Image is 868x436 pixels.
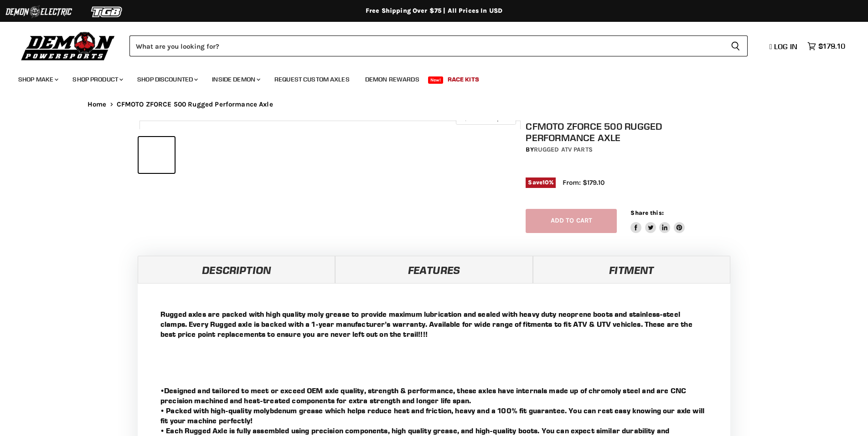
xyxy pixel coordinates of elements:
[533,256,730,283] a: Fitment
[526,121,734,143] h1: CFMOTO ZFORCE 500 Rugged Performance Axle
[818,42,845,51] span: $179.10
[205,70,266,89] a: Inside Demon
[216,137,252,173] button: CFMOTO ZFORCE 500 Rugged Performance Axle thumbnail
[335,256,532,283] a: Features
[73,3,141,20] img: TGB Logo 2
[130,70,203,89] a: Shop Discounted
[5,3,73,20] img: Demon Electric Logo 2
[11,66,843,89] ul: Main menu
[69,101,799,108] nav: Breadcrumbs
[630,209,685,233] aside: Share this:
[803,40,850,53] a: $179.10
[177,137,213,173] button: CFMOTO ZFORCE 500 Rugged Performance Axle thumbnail
[139,137,175,173] button: CFMOTO ZFORCE 500 Rugged Performance Axle thumbnail
[160,309,708,339] p: Rugged axles are packed with high quality moly grease to provide maximum lubrication and sealed w...
[563,178,604,187] span: From: $179.10
[723,35,748,56] button: Search
[129,35,748,56] form: Product
[69,7,799,15] div: Free Shipping Over $75 | All Prices In USD
[117,101,273,108] span: CFMOTO ZFORCE 500 Rugged Performance Axle
[441,70,486,89] a: Race Kits
[526,145,734,155] div: by
[129,35,723,56] input: Search
[66,70,129,89] a: Shop Product
[268,70,356,89] a: Request Custom Axles
[774,42,797,51] span: Log in
[526,177,556,188] span: Save %
[88,101,107,108] a: Home
[460,115,511,122] span: Click to expand
[11,70,64,89] a: Shop Make
[630,209,663,216] span: Share this:
[428,76,444,84] span: New!
[18,30,118,62] img: Demon Powersports
[138,256,335,283] a: Description
[765,42,803,51] a: Log in
[534,146,593,153] a: Rugged ATV Parts
[358,70,426,89] a: Demon Rewards
[542,179,549,186] span: 10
